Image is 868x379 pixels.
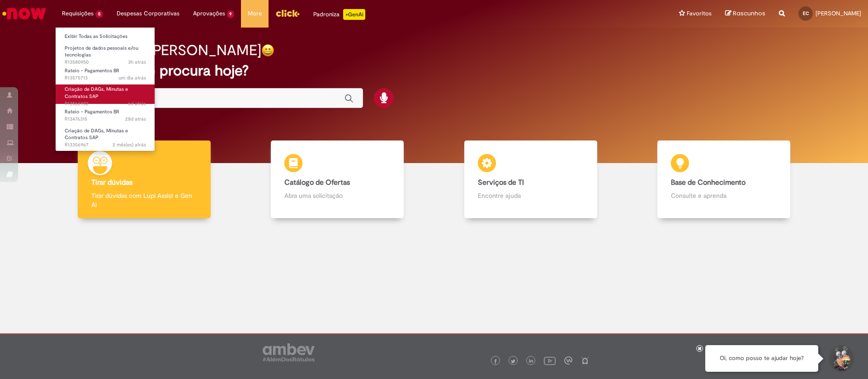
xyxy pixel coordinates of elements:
span: Aprovações [193,9,225,18]
img: logo_footer_youtube.png [544,355,556,366]
img: ServiceNow [1,5,47,23]
span: [PERSON_NAME] [816,9,861,17]
span: Rascunhos [733,9,765,18]
time: 29/09/2025 10:28:00 [118,75,146,81]
img: logo_footer_naosei.png [581,356,589,365]
b: Base de Conhecimento [671,178,745,187]
b: Catálogo de Ofertas [284,178,350,187]
p: Abra uma solicitação [284,191,390,200]
span: Requisições [62,9,94,18]
img: logo_footer_twitter.png [511,359,515,364]
p: +GenAi [343,9,365,20]
a: Tirar dúvidas Tirar dúvidas com Lupi Assist e Gen Ai [47,140,241,219]
span: Despesas Corporativas [117,9,179,18]
p: Encontre ajuda [478,191,584,200]
h2: O que você procura hoje? [78,63,790,79]
img: logo_footer_facebook.png [493,359,498,364]
span: 9 [227,10,235,18]
a: Serviços de TI Encontre ajuda [434,140,627,219]
span: Criação de DAGs, Minutas e Contratos SAP [65,127,128,141]
time: 25/09/2025 14:26:13 [128,100,146,107]
span: R13575713 [65,75,146,82]
span: Criação de DAGs, Minutas e Contratos SAP [65,86,128,100]
img: click_logo_yellow_360x200.png [275,6,300,20]
span: Rateio - Pagamentos BR [65,108,119,115]
h2: Boa tarde, [PERSON_NAME] [78,42,261,58]
a: Aberto R13575713 : Rateio - Pagamentos BR [56,66,155,83]
span: R13356967 [65,141,146,149]
a: Exibir Todas as Solicitações [56,32,155,42]
img: logo_footer_ambev_rotulo_gray.png [263,343,315,361]
ul: Requisições [55,27,155,151]
time: 03/09/2025 11:34:09 [125,116,146,122]
a: Aberto R13476315 : Rateio - Pagamentos BR [56,107,155,124]
span: 2 mês(es) atrás [113,141,146,148]
img: happy-face.png [261,44,274,57]
a: Base de Conhecimento Consulte e aprenda [627,140,821,219]
a: Aberto R13566902 : Criação de DAGs, Minutas e Contratos SAP [56,84,155,104]
button: Iniciar Conversa de Suporte [827,345,854,372]
span: R13566902 [65,100,146,108]
span: 6d atrás [128,100,146,107]
p: Tirar dúvidas com Lupi Assist e Gen Ai [91,191,197,209]
span: Favoritos [687,9,712,18]
p: Consulte e aprenda [671,191,777,200]
a: Catálogo de Ofertas Abra uma solicitação [241,140,434,219]
b: Tirar dúvidas [91,178,132,187]
img: logo_footer_workplace.png [564,356,572,365]
span: R13476315 [65,116,146,123]
a: Aberto R13356967 : Criação de DAGs, Minutas e Contratos SAP [56,126,155,145]
div: Padroniza [313,9,365,20]
span: 3h atrás [128,59,146,66]
span: 5 [95,10,103,18]
span: More [248,9,262,18]
span: 28d atrás [125,116,146,122]
span: EC [803,10,809,16]
span: um dia atrás [118,75,146,81]
div: Oi, como posso te ajudar hoje? [705,345,818,372]
a: Rascunhos [725,9,765,18]
span: R13580950 [65,59,146,66]
span: Rateio - Pagamentos BR [65,67,119,74]
span: Projetos de dados pessoais e/ou tecnologias [65,45,138,59]
time: 05/08/2025 17:08:25 [113,141,146,148]
time: 30/09/2025 11:36:43 [128,59,146,66]
b: Serviços de TI [478,178,524,187]
a: Aberto R13580950 : Projetos de dados pessoais e/ou tecnologias [56,43,155,63]
img: logo_footer_linkedin.png [529,359,533,364]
